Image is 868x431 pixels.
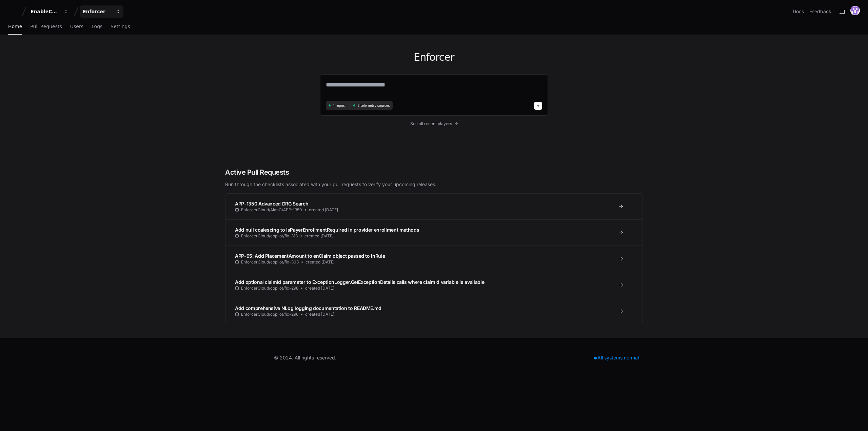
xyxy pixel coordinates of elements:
span: Users [70,24,83,28]
span: APP-1350 Advanced DRG Search [235,201,308,207]
a: Add comprehensive NLog logging documentation to README.mdEnforcerCloud/copilot/fix-296created [DATE] [225,298,643,324]
span: 4 repos [333,103,345,108]
a: Logs [92,19,102,35]
span: EnforcerCloud/copilot/fix-296 [241,312,298,317]
h2: Active Pull Requests [225,168,643,177]
span: created [DATE] [305,286,334,291]
a: Pull Requests [30,19,62,35]
a: Add optional claimId parameter to ExceptionLogger.GetExceptionDetails calls where claimId variabl... [225,272,643,298]
button: EnableComp [28,5,71,18]
a: APP-1350 Advanced DRG SearchEnforcerCloud/AlanC/APP-1350created [DATE] [225,194,643,219]
span: APP-95: Add PlacementAmount to enClaim object passed to InRule [235,253,385,259]
a: Users [70,19,83,35]
span: 2 telemetry sources [357,103,390,108]
div: Enforcer [83,8,112,15]
a: Docs [793,8,804,15]
span: Home [8,24,22,28]
a: Add null coalescing to IsPayerEnrollmentRequired in provider enrollment methodsEnforcerCloud/copi... [225,219,643,246]
a: See all recent players [320,121,548,126]
img: 215063368 [850,6,860,15]
span: Settings [111,24,130,28]
a: Settings [111,19,130,35]
div: EnableComp [31,8,60,15]
button: Feedback [809,8,831,15]
span: Add optional claimId parameter to ExceptionLogger.GetExceptionDetails calls where claimId variabl... [235,279,484,285]
button: Enforcer [80,5,123,18]
a: Home [8,19,22,35]
span: EnforcerCloud/AlanC/APP-1350 [241,207,302,213]
span: created [DATE] [305,259,335,265]
p: Run through the checklists associated with your pull requests to verify your upcoming releases. [225,181,643,188]
span: created [DATE] [304,233,334,239]
a: APP-95: Add PlacementAmount to enClaim object passed to InRuleEnforcerCloud/copilot/fix-303create... [225,246,643,272]
span: See all recent players [410,121,452,126]
span: EnforcerCloud/copilot/fix-313 [241,233,298,239]
span: Logs [92,24,102,28]
div: All systems normal [590,353,643,363]
span: created [DATE] [309,207,338,213]
span: Add comprehensive NLog logging documentation to README.md [235,305,381,311]
span: EnforcerCloud/copilot/fix-298 [241,286,298,291]
h1: Enforcer [320,51,548,63]
span: Pull Requests [30,24,62,28]
span: Add null coalescing to IsPayerEnrollmentRequired in provider enrollment methods [235,227,419,233]
span: EnforcerCloud/copilot/fix-303 [241,259,299,265]
span: created [DATE] [305,312,334,317]
div: © 2024. All rights reserved. [274,354,336,361]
